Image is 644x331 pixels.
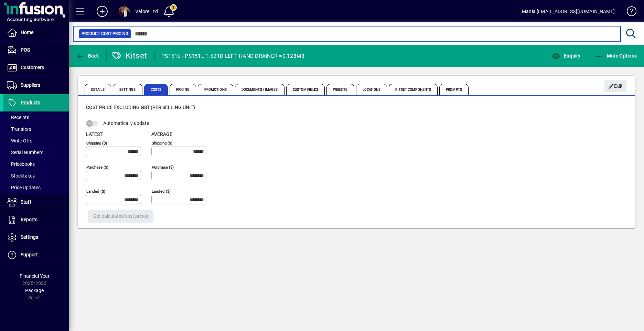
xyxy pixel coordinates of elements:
[91,5,113,18] button: Add
[439,84,469,95] span: Prompts
[286,84,325,95] span: Custom Fields
[135,6,158,17] div: Valore Ltd
[21,82,40,88] span: Suppliers
[151,131,172,137] span: Average
[113,84,142,95] span: Settings
[152,140,172,145] mat-label: Shipping ($)
[7,185,41,190] span: Price Updates
[85,84,111,95] span: Details
[389,84,438,95] span: Kitset Components
[326,84,354,95] span: Website
[21,65,44,70] span: Customers
[170,84,196,95] span: Pricing
[593,50,639,62] button: More Options
[161,51,304,62] div: PS151L - PS151L 1.5B1D LEFT HAND DRAINER =0.128M3
[356,84,387,95] span: Locations
[604,80,626,92] button: Edit
[7,173,35,179] span: Stocktakes
[113,5,135,18] button: Profile
[86,189,105,193] mat-label: Landed ($)
[7,150,43,155] span: Serial Numbers
[622,1,635,24] a: Knowledge Base
[3,59,69,76] a: Customers
[3,147,69,158] a: Serial Numbers
[3,182,69,193] a: Price Updates
[3,24,69,41] a: Home
[3,246,69,264] a: Support
[3,111,69,123] a: Receipts
[152,189,171,193] mat-label: Landed ($)
[21,234,38,240] span: Settings
[82,30,128,37] span: Product Cost Pricing
[86,105,195,110] span: Cost price excluding GST (per selling unit)
[88,210,153,223] button: Get calculated cost prices
[3,123,69,135] a: Transfers
[74,50,101,62] button: Back
[152,164,174,169] mat-label: Purchase ($)
[112,50,148,61] div: Kitset
[21,199,31,205] span: Staff
[7,161,35,167] span: Pricebooks
[3,170,69,182] a: Stocktakes
[25,288,44,293] span: Package
[235,84,285,95] span: Documents / Images
[86,140,107,145] mat-label: Shipping ($)
[21,47,30,53] span: POS
[21,30,33,35] span: Home
[3,77,69,94] a: Suppliers
[198,84,233,95] span: Promotions
[86,131,103,137] span: Latest
[522,6,615,17] div: Mania [EMAIL_ADDRESS][DOMAIN_NAME]
[69,50,107,62] app-page-header-button: Back
[7,126,31,132] span: Transfers
[21,252,38,257] span: Support
[7,138,32,143] span: Write Offs
[3,211,69,228] a: Reports
[103,120,149,126] span: Automatically update
[7,115,29,120] span: Receipts
[595,53,637,58] span: More Options
[86,164,108,169] mat-label: Purchase ($)
[3,194,69,211] a: Staff
[21,100,40,105] span: Products
[3,158,69,170] a: Pricebooks
[76,53,99,58] span: Back
[20,273,50,279] span: Financial Year
[21,217,37,222] span: Reports
[93,211,148,222] span: Get calculated cost prices
[552,53,580,58] span: Enquiry
[550,50,582,62] button: Enquiry
[3,135,69,147] a: Write Offs
[144,84,168,95] span: Costs
[3,229,69,246] a: Settings
[3,42,69,59] a: POS
[608,81,623,92] span: Edit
